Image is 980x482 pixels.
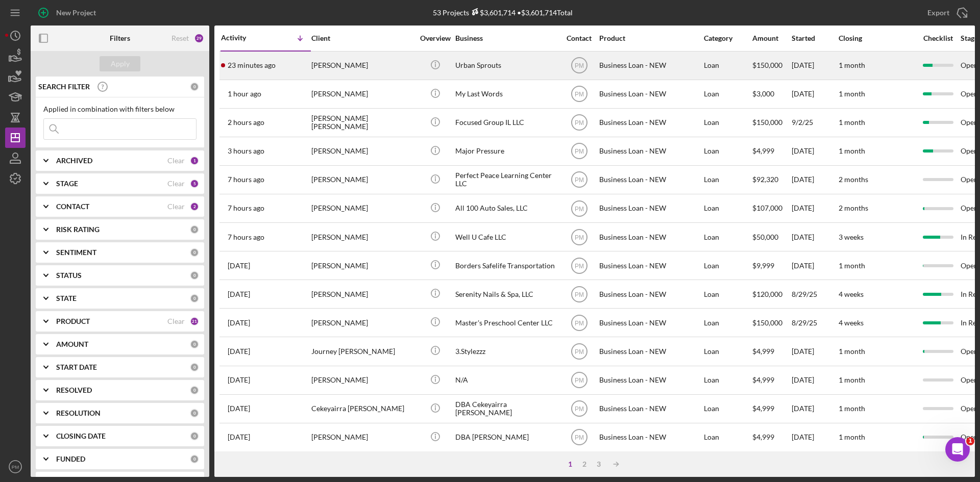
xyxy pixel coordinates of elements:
div: 5 [190,179,199,188]
div: Loan [704,166,751,193]
time: 2025-09-13 20:06 [228,262,250,270]
div: 1 [563,460,577,468]
div: 8/29/25 [792,309,838,336]
div: Loan [704,109,751,136]
b: STATUS [56,271,82,280]
b: SEARCH FILTER [38,83,90,91]
div: Apply [111,56,130,71]
time: 1 month [839,347,865,356]
div: Business Loan - NEW [599,424,701,451]
time: 2025-09-15 19:51 [228,90,261,98]
text: PM [575,434,584,441]
div: Business [455,34,557,42]
div: Borders Safelife Transportation [455,252,557,279]
time: 1 month [839,89,865,98]
div: Business Loan - NEW [599,395,701,422]
div: [DATE] [792,424,838,451]
div: [DATE] [792,367,838,394]
b: SENTIMENT [56,248,96,257]
span: $3,000 [752,89,774,98]
div: Applied in combination with filters below [43,105,197,113]
text: PM [575,119,584,126]
div: 0 [190,225,199,234]
time: 4 weeks [839,290,864,298]
div: Well U Cafe LLC [455,223,557,250]
div: Master's Preschool Center LLC [455,309,557,336]
time: 2025-09-15 13:47 [228,204,264,212]
div: DBA [PERSON_NAME] [455,424,557,451]
div: [DATE] [792,52,838,79]
div: Business Loan - NEW [599,195,701,222]
div: [PERSON_NAME] [PERSON_NAME] [311,109,413,136]
button: Export [917,3,975,23]
div: Loan [704,309,751,336]
div: Amount [752,34,791,42]
time: 1 month [839,433,865,441]
button: New Project [31,3,106,23]
div: Urban Sprouts [455,52,557,79]
div: 53 Projects • $3,601,714 Total [433,8,573,17]
time: 2025-09-12 17:20 [228,404,250,413]
div: Loan [704,81,751,108]
div: [DATE] [792,223,838,250]
text: PM [575,291,584,298]
b: RISK RATING [56,225,100,234]
time: 1 month [839,146,865,155]
div: Business Loan - NEW [599,166,701,193]
div: Loan [704,395,751,422]
span: $4,999 [752,375,774,384]
div: [DATE] [792,81,838,108]
time: 2025-09-15 18:22 [228,147,264,155]
div: 0 [190,340,199,349]
b: AMOUNT [56,340,88,348]
div: Clear [167,317,185,325]
time: 2025-09-12 17:15 [228,433,250,441]
div: Business Loan - NEW [599,309,701,336]
div: Reset [171,34,189,42]
div: Loan [704,424,751,451]
time: 2025-09-15 18:37 [228,118,264,126]
time: 1 month [839,61,865,69]
div: Serenity Nails & Spa, LLC [455,281,557,308]
div: Started [792,34,838,42]
div: Business Loan - NEW [599,281,701,308]
div: [PERSON_NAME] [311,424,413,451]
div: [PERSON_NAME] [311,281,413,308]
div: Business Loan - NEW [599,109,701,136]
div: Business Loan - NEW [599,367,701,394]
div: Activity [221,34,266,42]
div: [DATE] [792,252,838,279]
div: [PERSON_NAME] [311,367,413,394]
span: $4,999 [752,433,774,441]
span: $150,000 [752,118,782,126]
b: STAGE [56,180,78,188]
text: PM [575,377,584,384]
div: Cekeyairra [PERSON_NAME] [311,395,413,422]
div: Business Loan - NEW [599,52,701,79]
b: CLOSING DATE [56,432,106,440]
div: Clear [167,202,185,211]
b: PRODUCT [56,317,90,325]
text: PM [575,234,584,241]
div: 0 [190,386,199,395]
b: ARCHIVED [56,157,92,165]
text: PM [12,464,19,470]
div: Closing [839,34,915,42]
div: Loan [704,138,751,165]
div: 0 [190,409,199,418]
div: Checklist [916,34,960,42]
div: [DATE] [792,195,838,222]
span: $4,999 [752,146,774,155]
span: $9,999 [752,261,774,270]
span: $107,000 [752,204,782,212]
div: Loan [704,195,751,222]
time: 4 weeks [839,318,864,327]
time: 1 month [839,261,865,270]
div: 2 [577,460,592,468]
div: [DATE] [792,166,838,193]
text: PM [575,319,584,326]
time: 2025-09-12 17:34 [228,347,250,356]
div: Loan [704,223,751,250]
b: RESOLVED [56,386,92,394]
b: START DATE [56,363,97,371]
